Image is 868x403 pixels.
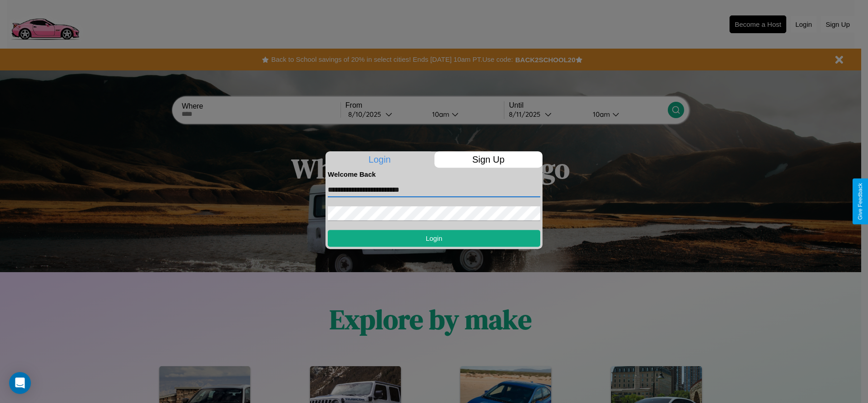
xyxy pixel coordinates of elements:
div: Open Intercom Messenger [9,372,31,394]
div: Give Feedback [857,183,863,220]
h4: Welcome Back [328,170,540,178]
button: Login [328,230,540,247]
p: Login [325,151,434,168]
p: Sign Up [434,151,543,168]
